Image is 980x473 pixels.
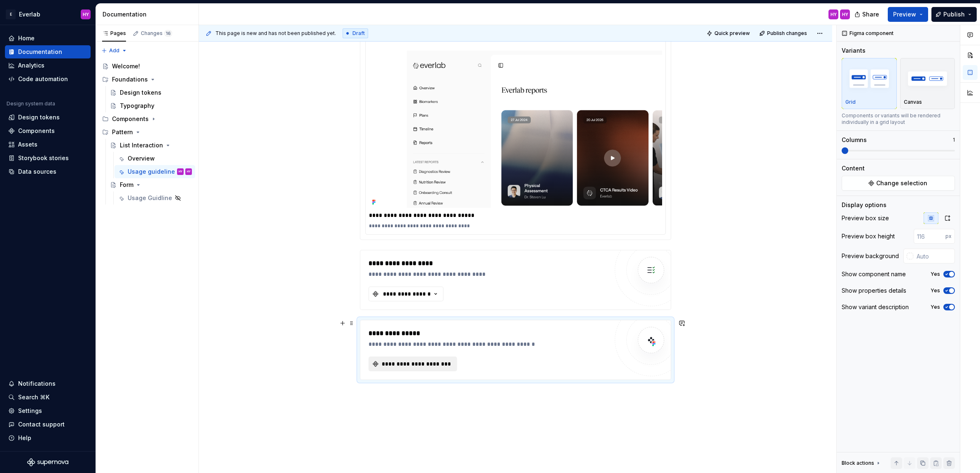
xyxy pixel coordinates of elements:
[842,164,865,172] div: Content
[112,128,133,136] div: Pattern
[842,270,906,278] div: Show component name
[945,233,952,240] p: px
[107,86,195,99] a: Design tokens
[904,63,952,93] img: placeholder
[5,431,91,445] button: Help
[18,48,62,56] div: Documentation
[18,407,42,415] div: Settings
[6,9,16,19] div: E
[5,72,91,86] a: Code automation
[5,404,91,417] a: Settings
[112,115,149,123] div: Components
[5,138,91,151] a: Assets
[120,89,161,97] div: Design tokens
[5,59,91,72] a: Analytics
[18,61,44,70] div: Analytics
[5,391,91,404] button: Search ⌘K
[704,28,754,39] button: Quick preview
[5,377,91,390] button: Notifications
[141,30,172,37] div: Changes
[842,460,874,466] div: Block actions
[5,124,91,137] a: Components
[842,457,882,469] div: Block actions
[842,112,955,126] div: Components or variants will be rendered individually in a grid layout
[112,75,148,84] div: Foundations
[931,304,940,310] label: Yes
[842,11,848,18] div: HY
[831,11,837,18] div: HY
[931,271,940,277] label: Yes
[99,45,130,56] button: Add
[953,137,955,143] p: 1
[914,229,945,244] input: 116
[103,10,195,19] div: Documentation
[107,139,195,152] a: List Interaction
[107,178,195,191] a: Form
[18,434,31,442] div: Help
[18,127,55,135] div: Components
[714,30,750,37] span: Quick preview
[18,154,69,162] div: Storybook stories
[128,168,175,176] div: Usage guideline
[888,7,928,22] button: Preview
[862,10,879,19] span: Share
[931,287,940,294] label: Yes
[767,30,807,37] span: Publish changes
[757,28,811,39] button: Publish changes
[18,34,35,42] div: Home
[842,252,899,260] div: Preview background
[120,102,154,110] div: Typography
[109,47,119,54] span: Add
[5,151,91,165] a: Storybook stories
[120,141,163,149] div: List Interaction
[99,126,195,139] div: Pattern
[7,100,55,107] div: Design system data
[900,58,955,109] button: placeholderCanvas
[904,99,922,105] p: Canvas
[5,32,91,45] a: Home
[842,47,866,55] div: Variants
[128,194,172,202] div: Usage Guidline
[164,30,172,37] span: 16
[5,165,91,178] a: Data sources
[845,63,893,93] img: placeholder
[120,181,133,189] div: Form
[845,99,856,105] p: Grid
[943,10,965,19] span: Publish
[18,393,49,401] div: Search ⌘K
[18,75,68,83] div: Code automation
[18,380,56,388] div: Notifications
[114,152,195,165] a: Overview
[2,5,94,23] button: EEverlabHY
[102,30,126,37] div: Pages
[19,10,40,19] div: Everlab
[99,60,195,73] a: Welcome!
[842,201,887,209] div: Display options
[931,7,977,22] button: Publish
[842,58,897,109] button: placeholderGrid
[842,136,867,144] div: Columns
[842,287,906,295] div: Show properties details
[850,7,884,22] button: Share
[842,232,895,240] div: Preview box height
[5,418,91,431] button: Contact support
[128,154,155,163] div: Overview
[27,458,68,466] svg: Supernova Logo
[215,30,336,37] span: This page is new and has not been published yet.
[187,168,191,176] div: HY
[83,11,89,18] div: HY
[99,73,195,86] div: Foundations
[114,191,195,205] a: Usage Guidline
[114,165,195,178] a: Usage guidelineHYHY
[5,45,91,58] a: Documentation
[179,168,182,176] div: HY
[18,113,60,121] div: Design tokens
[99,112,195,126] div: Components
[893,10,916,19] span: Preview
[876,179,927,187] span: Change selection
[99,60,195,205] div: Page tree
[107,99,195,112] a: Typography
[842,303,909,311] div: Show variant description
[842,214,889,222] div: Preview box size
